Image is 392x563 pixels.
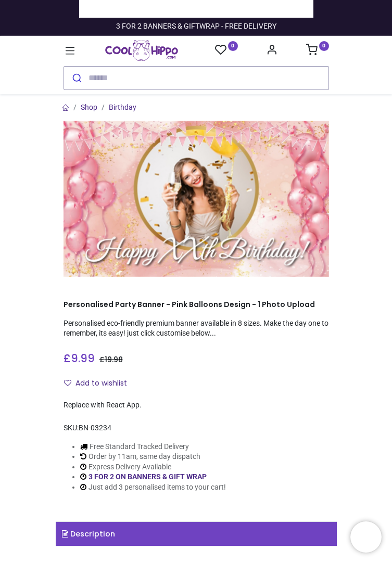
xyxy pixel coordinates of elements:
[71,351,95,366] span: 9.99
[99,354,123,365] span: £
[64,351,95,366] span: £
[215,44,238,57] a: 0
[105,354,123,365] span: 19.98
[105,40,179,61] img: Cool Hippo
[116,21,276,32] div: 3 FOR 2 BANNERS & GIFTWRAP - FREE DELIVERY
[64,375,136,392] button: Add to wishlistAdd to wishlist
[80,462,329,472] li: Express Delivery Available
[80,442,329,452] li: Free Standard Tracked Delivery
[56,522,337,546] a: Description
[64,379,71,387] i: Add to wishlist
[81,103,97,111] a: Shop
[64,400,329,411] div: Replace with React App.
[80,452,329,462] li: Order by 11am, same day dispatch
[64,423,329,433] div: SKU:
[64,67,88,89] button: Submit
[109,103,136,111] a: Birthday
[64,318,329,339] p: Personalised eco-friendly premium banner available in 8 sizes. Make the day one to remember, its ...
[80,482,329,493] li: Just add 3 personalised items to your cart!
[350,521,382,553] iframe: Brevo live chat
[64,121,329,277] img: Personalised Party Banner - Pink Balloons Design - 1 Photo Upload
[88,472,207,481] a: 3 FOR 2 ON BANNERS & GIFT WRAP
[319,41,329,51] sup: 0
[228,41,238,51] sup: 0
[64,300,329,310] h1: Personalised Party Banner - Pink Balloons Design - 1 Photo Upload
[266,47,277,55] a: Account Info
[306,47,329,55] a: 0
[87,4,306,14] iframe: Customer reviews powered by Trustpilot
[105,40,179,61] a: Logo of Cool Hippo
[79,424,111,432] span: BN-03234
